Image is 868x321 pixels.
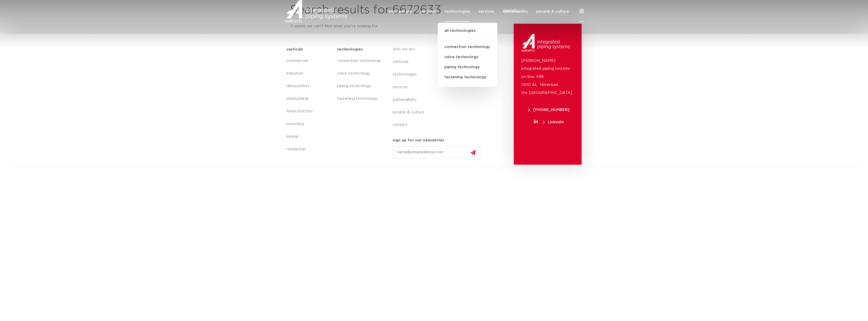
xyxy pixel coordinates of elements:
[528,108,569,112] span: [PHONE_NUMBER]
[521,57,574,97] p: [PERSON_NAME] integrated piping systems po box 498 1200 AL Hilversum the [GEOGRAPHIC_DATA]
[337,92,383,105] a: fastening technology
[543,120,564,124] span: LinkedIn
[389,1,412,22] a: who we are
[503,1,528,22] a: sustainability
[438,42,497,52] a: connection technology
[337,67,383,80] a: valve technology
[438,62,497,72] a: piping technology
[438,72,497,82] a: fastening technology
[521,120,577,124] a: LinkedIn
[438,23,497,87] ul: technologies
[286,118,332,130] a: tunneling
[393,43,485,56] a: who we are
[471,150,476,155] img: send.svg
[393,106,485,119] a: people & culture
[286,130,332,143] a: mining
[438,52,497,62] a: valve technology
[393,136,444,144] h5: sign up for our newsletter
[393,56,485,68] a: verticals
[438,28,497,39] a: all technologies
[286,105,332,118] a: fireprotection
[393,93,485,106] a: sustainability
[337,55,383,67] a: connection technology
[286,92,332,105] a: shipbuilding
[286,143,332,156] a: residential
[536,1,569,22] a: people & culture
[393,43,485,131] nav: Menu
[286,67,332,80] a: industrial
[389,1,569,22] nav: Menu
[337,45,363,54] h5: technologies
[286,55,332,67] a: commercial
[445,1,470,22] a: technologies
[393,119,485,131] a: contact
[286,45,303,54] h5: verticals
[337,55,383,105] nav: Menu
[478,1,495,22] a: services
[420,1,437,22] a: verticals
[393,146,481,158] input: name@emailaddress.com
[521,108,577,112] a: [PHONE_NUMBER]
[393,81,485,93] a: services
[286,80,332,92] a: datacentres
[286,55,332,156] nav: Menu
[337,80,383,92] a: piping technology
[393,68,485,81] a: technologies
